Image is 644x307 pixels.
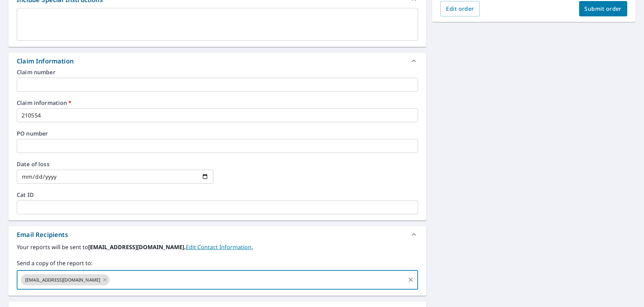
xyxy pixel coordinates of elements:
[440,1,480,16] button: Edit order
[17,192,418,198] label: Cat ID
[186,243,253,251] a: EditContactInfo
[21,274,109,285] div: [EMAIL_ADDRESS][DOMAIN_NAME]
[17,56,74,66] div: Claim Information
[17,243,418,251] label: Your reports will be sent to
[8,53,426,69] div: Claim Information
[406,275,416,285] button: Clear
[17,230,68,239] div: Email Recipients
[17,259,418,267] label: Send a copy of the report to:
[585,5,622,13] span: Submit order
[17,69,418,75] label: Claim number
[21,277,104,283] span: [EMAIL_ADDRESS][DOMAIN_NAME]
[8,226,426,243] div: Email Recipients
[17,100,418,106] label: Claim information
[446,5,474,13] span: Edit order
[88,243,186,251] b: [EMAIL_ADDRESS][DOMAIN_NAME].
[17,131,418,136] label: PO number
[17,161,213,167] label: Date of loss
[579,1,628,16] button: Submit order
